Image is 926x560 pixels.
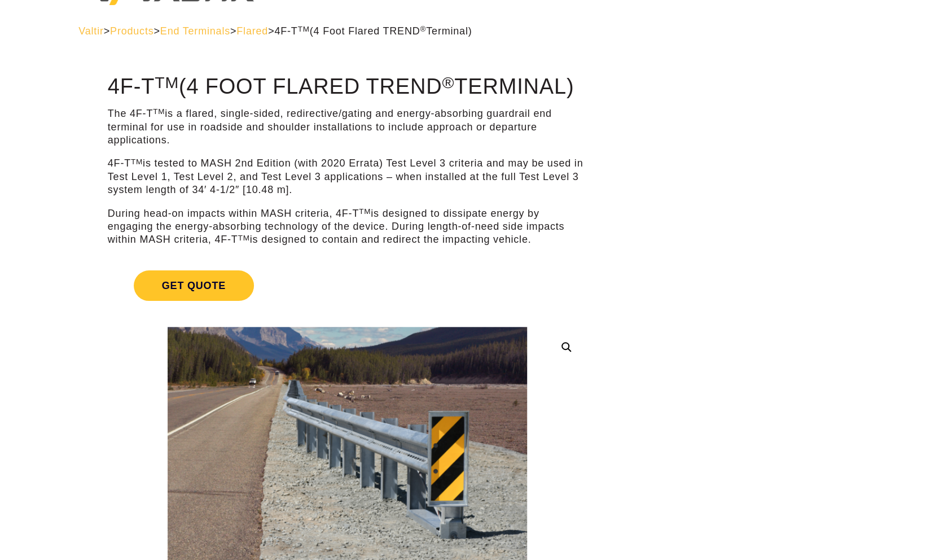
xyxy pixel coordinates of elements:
p: The 4F-T is a flared, single-sided, redirective/gating and energy-absorbing guardrail end termina... [108,107,587,147]
sup: TM [359,207,371,216]
sup: ® [420,25,426,33]
h1: 4F-T (4 Foot Flared TREND Terminal) [108,75,587,99]
p: During head-on impacts within MASH criteria, 4F-T is designed to dissipate energy by engaging the... [108,207,587,247]
a: Flared [236,25,268,37]
a: Valtir [78,25,103,37]
div: > > > > [78,25,848,38]
a: End Terminals [160,25,230,37]
sup: TM [155,73,179,91]
sup: TM [131,158,143,166]
sup: TM [153,107,165,116]
sup: TM [298,25,310,33]
span: Get Quote [134,270,254,301]
a: Products [110,25,153,37]
sup: TM [238,234,250,242]
p: 4F-T is tested to MASH 2nd Edition (with 2020 Errata) Test Level 3 criteria and may be used in Te... [108,157,587,196]
sup: ® [442,73,454,91]
span: 4F-T (4 Foot Flared TREND Terminal) [274,25,472,37]
a: Get Quote [108,257,587,314]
